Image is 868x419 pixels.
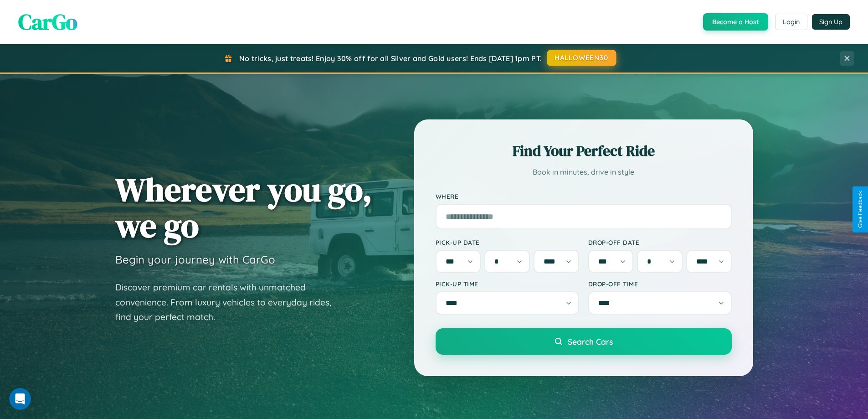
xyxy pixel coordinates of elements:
[436,166,732,179] p: Book in minutes, drive in style
[436,192,732,200] label: Where
[703,13,768,31] button: Become a Host
[18,7,77,37] span: CarGo
[9,388,31,410] iframe: Intercom live chat
[857,191,863,228] div: Give Feedback
[436,141,732,161] h2: Find Your Perfect Ride
[239,54,542,63] span: No tricks, just treats! Enjoy 30% off for all Silver and Gold users! Ends [DATE] 1pm PT.
[588,280,732,288] label: Drop-off Time
[436,280,579,288] label: Pick-up Time
[436,328,732,355] button: Search Cars
[115,171,372,243] h1: Wherever you go, we go
[115,280,343,325] p: Discover premium car rentals with unmatched convenience. From luxury vehicles to everyday rides, ...
[547,50,616,66] button: HALLOWEEN30
[812,14,850,30] button: Sign Up
[115,253,275,266] h3: Begin your journey with CarGo
[568,336,613,347] span: Search Cars
[588,238,732,246] label: Drop-off Date
[775,14,807,30] button: Login
[436,238,579,246] label: Pick-up Date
